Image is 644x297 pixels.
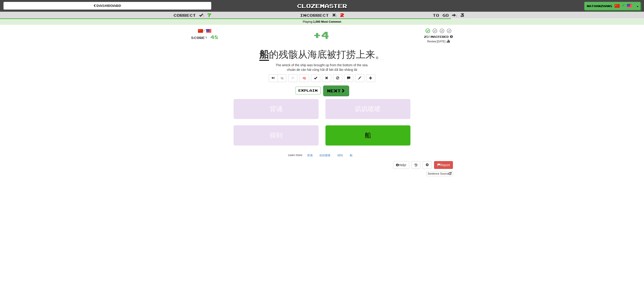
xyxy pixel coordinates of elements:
[199,13,204,17] span: :
[268,74,286,82] div: Text-to-speech controls
[340,12,344,18] span: 2
[323,85,349,96] button: Next
[322,74,331,82] button: Reset to 0% Mastered (alt+r)
[3,2,211,10] a: Dashboard
[288,154,303,157] small: Learn more:
[366,74,375,82] button: Add to collection (alt+a)
[355,105,381,113] span: 叽叽喳喳
[335,152,345,159] button: 得到
[452,13,457,17] span: :
[191,67,453,72] div: chuán de cán hái cóng hǎi dǐ bèi dǎ lāo shàng lái
[584,2,635,10] a: NathanZhang /
[433,13,449,17] span: To go
[269,49,385,60] span: 的残骸从海底被打捞上来。
[325,125,410,145] button: 船
[311,74,320,82] button: Set this sentence to 100% Mastered (alt+m)
[344,74,353,82] button: Discuss sentence (alt+u)
[622,4,624,7] span: /
[234,125,319,145] button: 得到
[270,105,282,113] span: 背诵
[424,35,431,38] span: 25 %
[191,36,208,40] span: Score:
[434,161,453,169] button: Report
[365,132,371,139] span: 船
[317,152,333,159] button: 叽叽喳喳
[427,40,446,43] small: Review: [DATE]
[321,29,329,41] span: 4
[207,12,211,18] span: 7
[412,161,420,169] button: Round history (alt+y)
[347,152,355,159] button: 船
[299,74,309,82] button: 🧠
[332,13,337,17] span: :
[460,12,464,18] span: 3
[333,74,342,82] button: Ignore sentence (alt+i)
[355,74,364,82] button: Edit sentence (alt+d)
[295,87,321,94] button: Explain
[259,49,269,61] u: 船
[325,99,410,119] button: 叽叽喳喳
[234,99,319,119] button: 背诵
[426,171,453,176] a: Sentence Source
[269,74,278,82] button: Play sentence audio (ctl+space)
[587,4,612,8] span: NathanZhang
[173,13,196,17] span: Correct
[278,74,286,82] button: ½
[191,28,218,34] div: /
[313,28,321,42] span: +
[210,34,218,40] span: 48
[218,2,426,10] a: Clozemaster
[288,74,297,82] button: Favorite sentence (alt+f)
[313,20,341,23] strong: 1,000 Most Common
[191,63,453,67] div: The wreck of the ship was brought up from the bottom of the sea.
[270,132,282,139] span: 得到
[393,161,409,169] button: Help!
[305,152,315,159] button: 背诵
[300,13,329,17] span: Incorrect
[424,35,453,39] div: Mastered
